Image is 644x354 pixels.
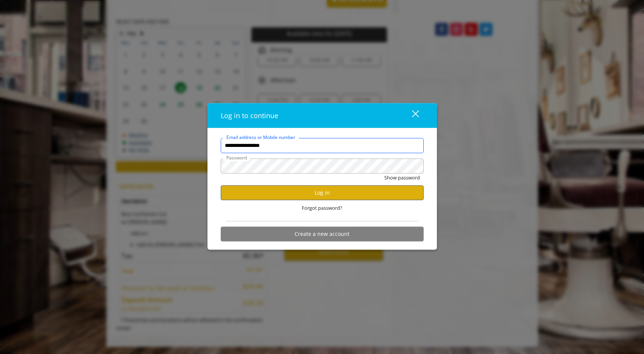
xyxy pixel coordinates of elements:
[403,110,418,121] div: close dialog
[302,204,342,212] span: Forgot password?
[223,134,299,141] label: Email address or Mobile number
[221,111,278,120] span: Log in to continue
[221,226,424,241] button: Create a new account
[384,174,420,182] button: Show password
[398,108,424,123] button: close dialog
[221,185,424,200] button: Log in
[223,154,251,161] label: Password
[221,138,424,153] input: Email address or Mobile number
[221,159,424,174] input: Password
